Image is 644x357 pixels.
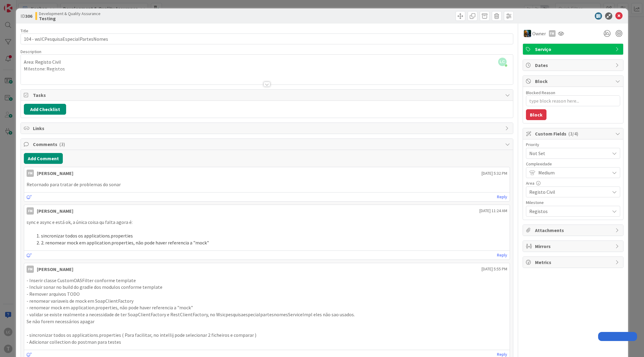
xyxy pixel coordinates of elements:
[27,207,34,215] div: FM
[529,207,607,215] span: Registos
[33,91,502,99] span: Tasks
[532,30,546,37] span: Owner
[27,318,507,325] p: Se não forem necessários apagar
[526,90,555,95] label: Blocked Reason
[529,188,607,196] span: Registo Civil
[526,200,620,205] div: Milestone
[21,49,41,54] span: Description
[535,78,612,85] span: Block
[37,266,73,273] div: [PERSON_NAME]
[535,62,612,69] span: Dates
[27,170,34,177] div: FM
[25,13,32,19] b: 306
[526,162,620,166] div: Complexidade
[24,65,510,72] p: Milestone: Registos
[27,277,507,284] p: - Inserir classe CustomOASFilter conforme template
[497,251,507,259] a: Reply
[526,109,546,120] button: Block
[482,266,507,272] span: [DATE] 5:55 PM
[27,332,507,339] p: - sincronizar todos os applications.properties ( Para facilitar, no intellij pode selecionar 2 fi...
[535,227,612,234] span: Attachments
[27,181,507,188] p: Retornado para tratar de problemas do sonar
[568,131,578,137] span: ( 3/4 )
[27,266,34,273] div: FM
[27,304,507,311] p: - renomear mock em application.properties, não pode haver referencia a "mock"
[24,59,510,65] p: Area: Registo Civil
[33,125,502,132] span: Links
[526,142,620,147] div: Priority
[34,239,507,246] li: 2. renomear mock em application.properties, não pode haver referencia a "mock"
[34,232,507,239] li: sincronizar todos os applications.properties
[27,219,507,226] p: sync e async e está ok, a única coisa qu falta agora é:
[27,291,507,298] p: - Remover arquivos TODO
[498,58,507,66] span: LC
[37,207,73,215] div: [PERSON_NAME]
[482,170,507,177] span: [DATE] 5:32 PM
[27,339,507,346] p: - Adicionar collection do postman para testes
[24,104,66,115] button: Add Checklist
[538,168,607,177] span: Medium
[526,181,620,185] div: Area
[33,141,502,148] span: Comments
[535,259,612,266] span: Metrics
[529,149,607,158] span: Not Set
[21,33,513,44] input: type card name here...
[535,243,612,250] span: Mirrors
[27,311,507,318] p: - validar se existe realmente a necessidade de ter SoapClientFactory e RestClientFactory, no Wsic...
[535,130,612,137] span: Custom Fields
[39,11,101,16] span: Development & Quality Assurance
[37,170,73,177] div: [PERSON_NAME]
[27,284,507,291] p: - Incluir sonar no build do gradle dos modulos conforme template
[21,12,32,20] span: ID
[59,141,65,147] span: ( 3 )
[549,30,556,37] div: FM
[479,208,507,214] span: [DATE] 11:24 AM
[524,30,531,37] img: JC
[497,193,507,201] a: Reply
[21,28,28,33] label: Title
[39,16,101,21] b: Testing
[27,298,507,304] p: - renomear variaveis de mock em SoapClientFactory
[535,46,612,53] span: Serviço
[24,153,63,164] button: Add Comment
